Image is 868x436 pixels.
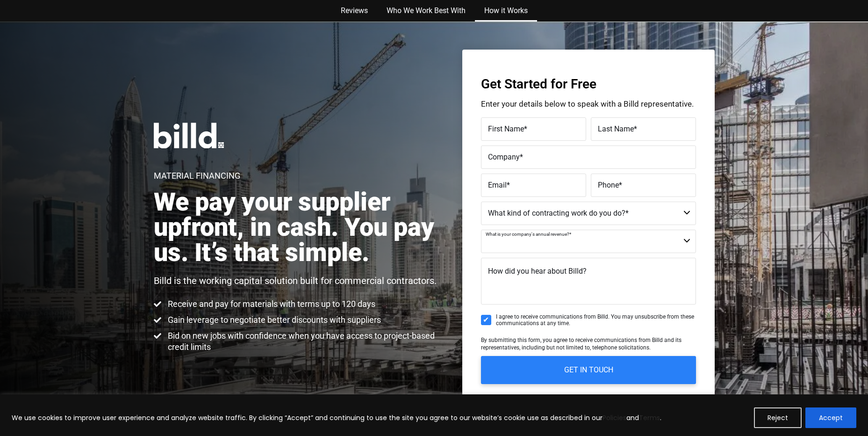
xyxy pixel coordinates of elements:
span: Last Name [598,124,634,133]
span: By submitting this form, you agree to receive communications from Billd and its representatives, ... [481,337,681,351]
h2: We pay your supplier upfront, in cash. You pay us. It’s that simple. [154,189,445,265]
span: First Name [488,124,524,133]
p: Billd is the working capital solution built for commercial contractors. [154,275,437,287]
span: Bid on new jobs with confidence when you have access to project-based credit limits [165,330,445,353]
span: How did you hear about Billd? [488,267,587,276]
input: GET IN TOUCH [481,356,696,384]
p: We use cookies to improve user experience and analyze website traffic. By clicking “Accept” and c... [12,412,661,423]
span: Receive and pay for materials with terms up to 120 days [165,298,375,310]
button: Reject [754,407,802,428]
span: I agree to receive communications from Billd. You may unsubscribe from these communications at an... [496,313,696,327]
h3: Get Started for Free [481,78,696,91]
input: I agree to receive communications from Billd. You may unsubscribe from these communications at an... [481,315,491,325]
span: Email [488,181,507,189]
button: Accept [805,407,856,428]
a: Policies [603,413,626,422]
span: Your information is safe and secure [539,393,644,407]
span: Phone [598,181,619,189]
h1: Material Financing [154,172,240,180]
span: Company [488,153,520,161]
a: Terms [639,413,660,422]
span: Gain leverage to negotiate better discounts with suppliers [165,314,381,326]
p: Enter your details below to speak with a Billd representative. [481,100,696,108]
